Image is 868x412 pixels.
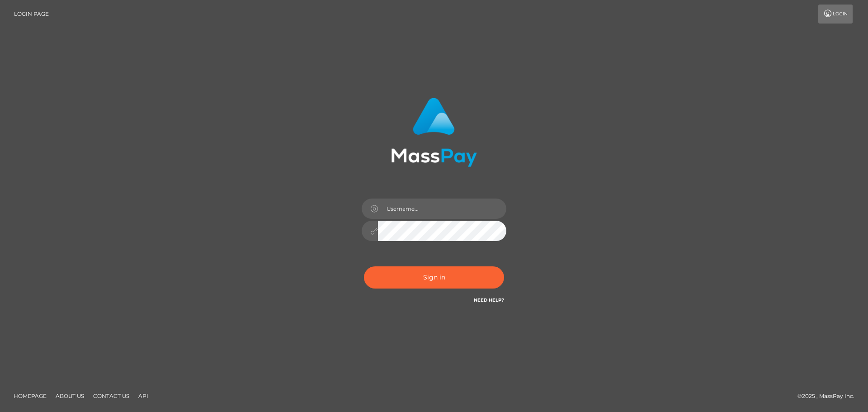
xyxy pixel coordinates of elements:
a: Login Page [14,5,49,24]
a: Login [818,5,853,24]
a: API [135,389,152,403]
button: Sign in [364,266,504,289]
a: Contact Us [90,389,133,403]
a: About Us [52,389,88,403]
a: Need Help? [474,297,504,303]
input: Username... [378,199,506,219]
img: MassPay Login [391,98,477,167]
a: Homepage [10,389,50,403]
div: © 2025 , MassPay Inc. [797,391,861,401]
